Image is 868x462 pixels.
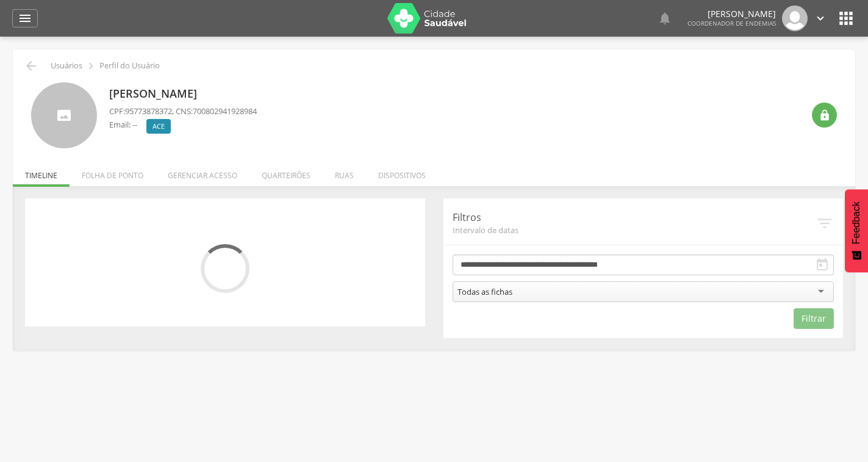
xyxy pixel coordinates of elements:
[814,12,827,25] i: 
[658,11,672,26] i: 
[687,10,776,18] p: [PERSON_NAME]
[851,201,862,244] span: Feedback
[323,158,366,187] li: Ruas
[453,225,816,236] span: Intervalo de datas
[152,121,165,131] span: ACE
[812,103,837,128] div: Resetar senha
[249,158,323,187] li: Quarteirões
[658,5,672,31] a: 
[109,119,137,131] p: Email: --
[794,308,834,329] button: Filtrar
[453,211,816,225] p: Filtros
[687,19,776,27] span: Coordenador de Endemias
[51,61,82,71] p: Usuários
[836,9,856,28] i: 
[109,86,257,102] p: [PERSON_NAME]
[12,9,38,27] a: 
[193,106,257,117] span: 700802941928984
[24,59,38,73] i: Voltar
[845,189,868,272] button: Feedback - Mostrar pesquisa
[814,5,827,31] a: 
[457,286,512,297] div: Todas as fichas
[70,158,156,187] li: Folha de ponto
[109,106,257,117] p: CPF: , CNS:
[125,106,172,117] span: 95773878372
[819,109,831,121] i: 
[156,158,249,187] li: Gerenciar acesso
[366,158,438,187] li: Dispositivos
[815,258,830,272] i: 
[816,214,834,233] i: 
[84,59,98,73] i: 
[18,11,32,26] i: 
[99,61,160,71] p: Perfil do Usuário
